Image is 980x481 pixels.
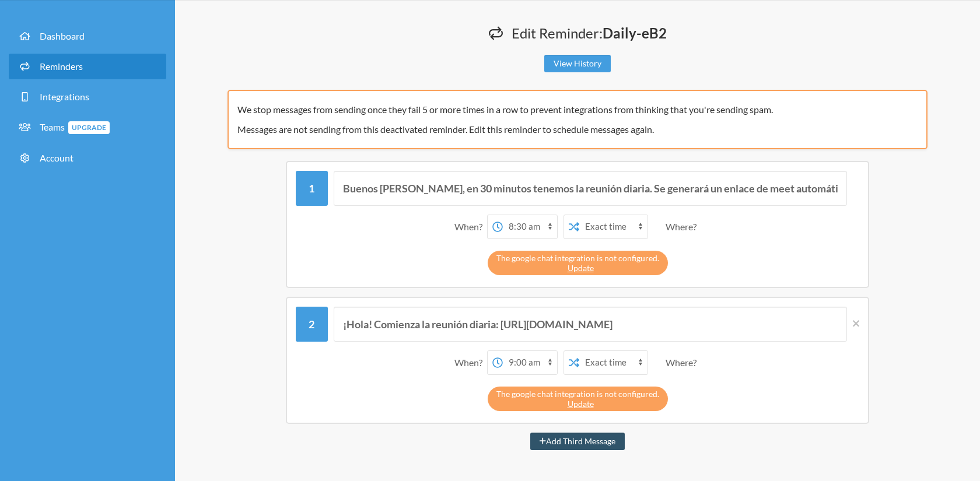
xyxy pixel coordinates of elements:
span: Dashboard [40,30,85,41]
a: Dashboard [9,23,166,49]
strong: Daily-eB2 [603,24,667,41]
span: Edit Reminder: [512,24,667,41]
span: Account [40,152,73,163]
a: View History [544,55,611,72]
a: TeamsUpgrade [9,114,166,141]
input: Message [334,307,848,342]
p: Messages are not sending from this deactivated reminder. Edit this reminder to schedule messages ... [237,122,909,136]
div: Where? [666,350,701,375]
div: The google chat integration is not configured. [488,251,668,275]
span: Teams [40,121,110,132]
a: Update [568,399,594,409]
input: Message [334,171,848,206]
div: When? [454,350,487,375]
a: Reminders [9,54,166,79]
p: We stop messages from sending once they fail 5 or more times in a row to prevent integrations fro... [237,103,909,117]
span: Reminders [40,61,83,72]
a: Update [568,263,594,273]
a: Integrations [9,84,166,110]
button: Add Third Message [530,433,625,450]
a: Account [9,145,166,171]
div: The google chat integration is not configured. [488,387,668,411]
span: Integrations [40,91,89,102]
div: Where? [666,215,701,239]
span: Upgrade [68,121,110,134]
div: When? [454,215,487,239]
